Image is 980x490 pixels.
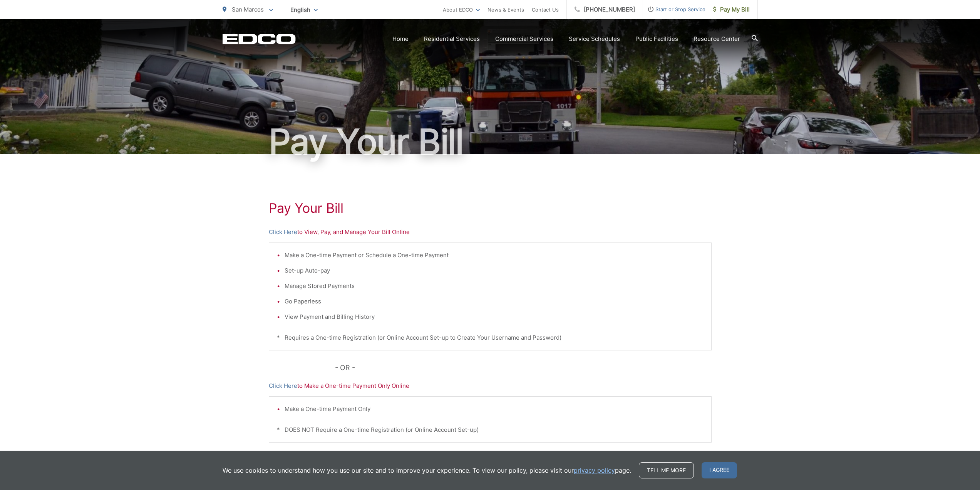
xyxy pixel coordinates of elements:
[269,381,712,391] p: to Make a One-time Payment Only Online
[639,462,694,478] a: Tell me more
[532,5,559,14] a: Contact Us
[285,297,704,306] li: Go Paperless
[277,333,704,342] p: * Requires a One-time Registration (or Online Account Set-up to Create Your Username and Password)
[269,381,297,391] a: Click Here
[223,466,631,475] p: We use cookies to understand how you use our site and to improve your experience. To view our pol...
[223,34,296,44] a: EDCD logo. Return to the homepage.
[443,5,480,14] a: About EDCO
[269,200,712,216] h1: Pay Your Bill
[285,3,323,17] span: English
[285,312,704,322] li: View Payment and Billing History
[285,404,704,414] li: Make a One-time Payment Only
[424,34,480,44] a: Residential Services
[713,5,750,14] span: Pay My Bill
[277,425,704,434] p: * DOES NOT Require a One-time Registration (or Online Account Set-up)
[702,462,737,478] span: I agree
[392,34,409,44] a: Home
[694,34,740,44] a: Resource Center
[232,6,264,13] span: San Marcos
[285,281,704,291] li: Manage Stored Payments
[574,466,615,475] a: privacy policy
[269,227,712,237] p: to View, Pay, and Manage Your Bill Online
[223,123,758,161] h1: Pay Your Bill
[285,266,704,275] li: Set-up Auto-pay
[495,34,553,44] a: Commercial Services
[335,362,712,374] p: - OR -
[269,227,297,237] a: Click Here
[285,251,704,260] li: Make a One-time Payment or Schedule a One-time Payment
[487,5,524,14] a: News & Events
[569,34,620,44] a: Service Schedules
[635,34,678,44] a: Public Facilities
